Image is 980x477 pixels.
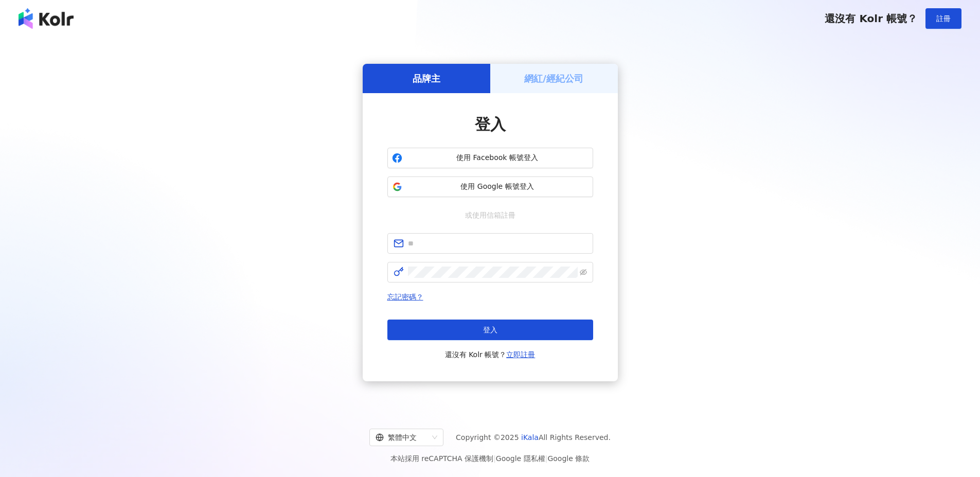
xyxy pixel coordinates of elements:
[376,429,428,446] div: 繁體中文
[506,350,535,359] a: 立即註冊
[413,72,440,85] h5: 品牌主
[406,182,589,192] span: 使用 Google 帳號登入
[406,153,589,163] span: 使用 Facebook 帳號登入
[456,431,611,444] span: Copyright © 2025 All Rights Reserved.
[936,14,951,23] span: 註冊
[387,176,593,197] button: 使用 Google 帳號登入
[387,148,593,168] button: 使用 Facebook 帳號登入
[580,269,587,276] span: eye-invisible
[475,115,506,133] span: 登入
[496,454,545,463] a: Google 隱私權
[493,454,496,463] span: |
[390,452,590,465] span: 本站採用 reCAPTCHA 保護機制
[19,8,74,29] img: logo
[521,433,539,441] a: iKala
[458,209,523,221] span: 或使用信箱註冊
[387,320,593,340] button: 登入
[387,293,423,301] a: 忘記密碼？
[825,12,917,25] span: 還沒有 Kolr 帳號？
[545,454,548,463] span: |
[524,72,583,85] h5: 網紅/經紀公司
[925,8,961,29] button: 註冊
[483,326,497,334] span: 登入
[445,348,536,361] span: 還沒有 Kolr 帳號？
[547,454,590,463] a: Google 條款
